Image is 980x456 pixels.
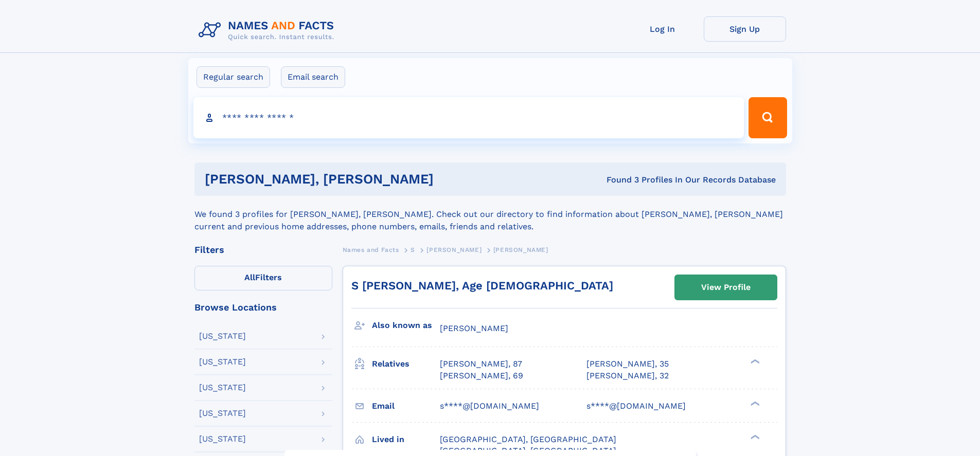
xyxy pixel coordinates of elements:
[205,173,520,186] h1: [PERSON_NAME], [PERSON_NAME]
[748,433,760,440] div: ❯
[372,397,440,415] h3: Email
[440,370,523,381] a: [PERSON_NAME], 69
[199,409,246,417] div: [US_STATE]
[372,355,440,373] h3: Relatives
[194,16,343,44] img: Logo Names and Facts
[440,358,522,370] a: [PERSON_NAME], 87
[440,434,616,444] span: [GEOGRAPHIC_DATA], [GEOGRAPHIC_DATA]
[194,245,332,254] div: Filters
[440,323,508,333] span: [PERSON_NAME]
[426,243,482,256] a: [PERSON_NAME]
[199,358,246,366] div: [US_STATE]
[586,358,669,370] a: [PERSON_NAME], 35
[244,272,255,282] span: All
[749,97,787,138] button: Search Button
[701,276,751,299] div: View Profile
[194,196,786,233] div: We found 3 profiles for [PERSON_NAME], [PERSON_NAME]. Check out our directory to find information...
[586,370,669,381] a: [PERSON_NAME], 32
[193,97,744,138] input: search input
[194,303,332,312] div: Browse Locations
[372,317,440,334] h3: Also known as
[520,174,776,186] div: Found 3 Profiles In Our Records Database
[199,384,246,392] div: [US_STATE]
[675,275,777,300] a: View Profile
[343,243,399,256] a: Names and Facts
[372,431,440,448] h3: Lived in
[411,243,415,256] a: S
[194,266,332,290] label: Filters
[704,16,786,42] a: Sign Up
[748,400,760,407] div: ❯
[199,435,246,443] div: [US_STATE]
[199,332,246,340] div: [US_STATE]
[197,66,270,88] label: Regular search
[411,246,415,253] span: S
[426,246,482,253] span: [PERSON_NAME]
[493,246,548,253] span: [PERSON_NAME]
[621,16,704,42] a: Log In
[440,446,616,455] span: [GEOGRAPHIC_DATA], [GEOGRAPHIC_DATA]
[281,66,345,88] label: Email search
[748,358,760,365] div: ❯
[351,279,613,292] a: S [PERSON_NAME], Age [DEMOGRAPHIC_DATA]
